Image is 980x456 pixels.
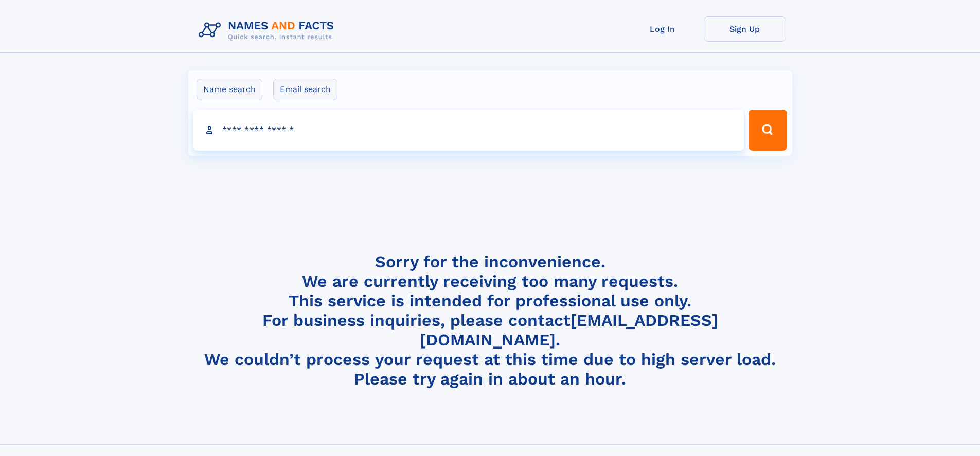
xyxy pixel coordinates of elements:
[273,79,337,100] label: Email search
[621,16,704,42] a: Log In
[194,16,343,44] img: Logo Names and Facts
[193,110,744,151] input: search input
[194,252,786,389] h4: Sorry for the inconvenience. We are currently receiving too many requests. This service is intend...
[197,79,262,100] label: Name search
[749,110,787,151] button: Search Button
[704,16,786,42] a: Sign Up
[420,311,718,350] a: [EMAIL_ADDRESS][DOMAIN_NAME]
